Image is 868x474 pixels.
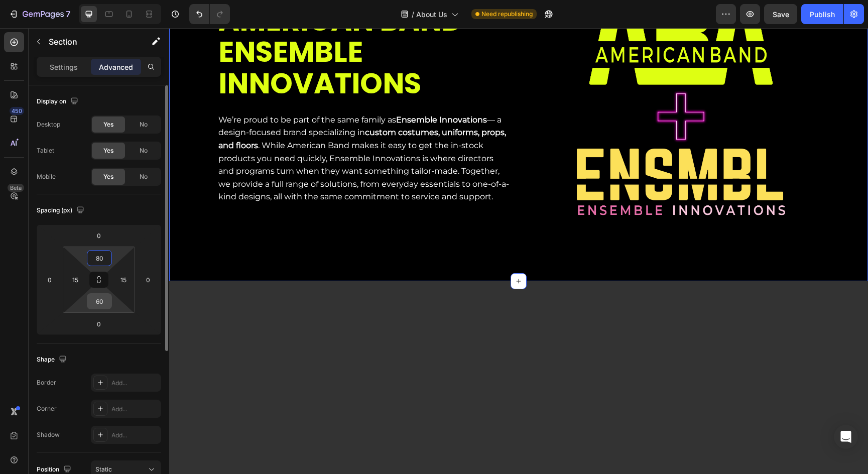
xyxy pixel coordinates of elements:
div: Tablet [37,146,54,155]
p: Settings [50,62,78,72]
button: 7 [4,4,75,24]
span: Static [95,465,112,473]
span: Yes [103,120,113,129]
div: Shadow [37,430,60,439]
div: Add... [111,379,159,388]
span: / [412,9,414,20]
input: 0 [42,272,57,287]
div: Publish [810,9,835,20]
input: 15px [68,272,83,287]
span: No [140,172,148,181]
span: Yes [103,172,113,181]
iframe: Design area [169,28,868,474]
input: 60px [89,294,109,309]
div: Undo/Redo [189,4,230,24]
p: We’re proud to be part of the same family as — a design-focused brand specializing in . While Ame... [49,85,341,175]
p: Section [49,36,131,48]
span: About Us [416,9,447,20]
div: Border [37,378,56,387]
div: Add... [111,405,159,414]
p: 7 [66,8,70,20]
div: Open Intercom Messenger [834,425,858,449]
span: No [140,120,148,129]
span: Save [773,10,789,19]
span: No [140,146,148,155]
div: Add... [111,431,159,440]
div: Corner [37,404,57,413]
strong: custom costumes, uniforms, props, and floors [49,99,337,122]
div: Mobile [37,172,56,181]
div: 450 [10,107,24,115]
div: Shape [37,353,69,367]
input: 15px [116,272,131,287]
strong: Ensemble Innovations [227,87,318,96]
input: 80 [89,251,109,266]
span: Need republishing [481,10,533,19]
button: Save [764,4,797,24]
input: 0 [89,228,109,243]
p: Advanced [99,62,133,72]
input: 0 [141,272,156,287]
input: 0 [89,316,109,331]
div: Beta [8,184,24,192]
div: Spacing (px) [37,204,86,217]
span: Yes [103,146,113,155]
div: Desktop [37,120,60,129]
div: Display on [37,95,80,108]
button: Publish [801,4,843,24]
